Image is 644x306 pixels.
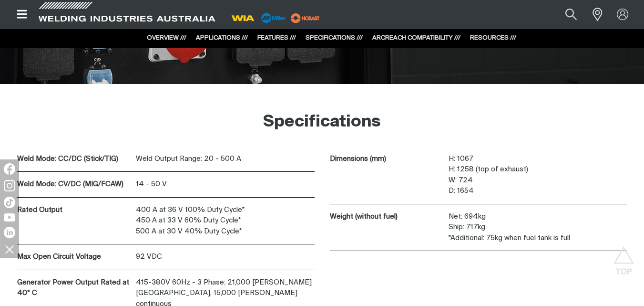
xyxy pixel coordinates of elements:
[17,154,131,165] p: Weld Mode: CC/DC (Stick/TIG)
[17,179,131,190] p: Weld Mode: CV/DC (MIG/FCAW)
[257,35,296,41] a: FEATURES ///
[136,252,314,263] p: 92 VDC
[306,35,363,41] a: SPECIFICATIONS ///
[4,163,15,175] img: Facebook
[136,179,314,190] p: 14 - 50 V
[4,197,15,208] img: TikTok
[288,11,323,25] img: miller
[613,246,634,268] button: Scroll to top
[543,4,587,25] input: Product name or item number...
[8,112,636,133] h2: Specifications
[4,180,15,191] img: Instagram
[372,35,460,41] a: ARCREACH COMPATIBILITY ///
[449,211,627,244] p: Net: 694kg Ship: 717kg *Additional: 75kg when fuel tank is full
[196,35,248,41] a: APPLICATIONS ///
[17,277,131,299] p: Generator Power Output Rated at 40° C
[1,241,18,257] img: hide socials
[136,205,314,237] p: 400 A at 36 V 100% Duty Cycle* 450 A at 33 V 60% Duty Cycle* 500 A at 30 V 40% Duty Cycle*
[147,35,186,41] a: OVERVIEW ///
[330,154,444,165] p: Dimensions (mm)
[330,211,444,222] p: Weight (without fuel)
[4,213,15,222] img: YouTube
[288,14,323,21] a: miller
[17,205,131,216] p: Rated Output
[470,35,516,41] a: RESOURCES ///
[17,252,131,263] p: Max Open Circuit Voltage
[555,4,587,25] button: Search products
[136,154,314,165] p: Weld Output Range: 20 - 500 A
[4,227,15,238] img: LinkedIn
[449,154,627,197] p: H: 1067 H: 1258 (top of exhaust) W: 724 D: 1654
